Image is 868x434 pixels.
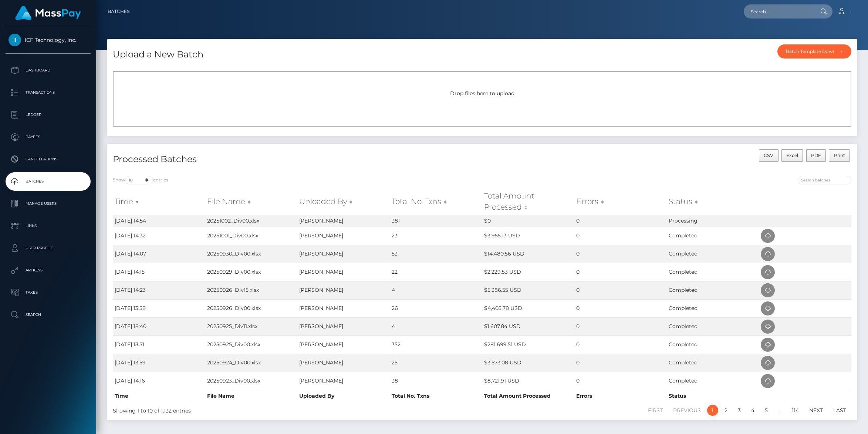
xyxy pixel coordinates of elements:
a: Next [805,405,827,416]
td: Completed [667,245,759,263]
td: 26 [390,299,482,317]
td: [PERSON_NAME] [297,245,390,263]
td: $0 [482,215,575,227]
td: [DATE] 14:23 [113,281,205,299]
td: 381 [390,215,482,227]
p: Ledger [9,109,88,120]
span: Drop files here to upload [450,90,514,97]
td: [PERSON_NAME] [297,281,390,299]
td: Completed [667,281,759,299]
th: Total Amount Processed: activate to sort column ascending [482,188,575,215]
p: Dashboard [9,65,88,76]
td: 20251001_Div00.xlsx [205,227,298,245]
a: Dashboard [6,61,91,80]
td: [DATE] 14:15 [113,263,205,281]
td: [DATE] 14:16 [113,372,205,390]
th: Status [667,390,759,402]
p: API Keys [9,265,88,276]
td: 20251002_Div00.xlsx [205,215,298,227]
a: Transactions [6,83,91,102]
td: $4,405.78 USD [482,299,575,317]
td: [PERSON_NAME] [297,317,390,335]
td: 0 [574,215,667,227]
a: 4 [747,405,759,416]
button: CSV [759,149,779,162]
th: Errors [574,390,667,402]
th: Uploaded By: activate to sort column ascending [297,188,390,215]
p: Cancellations [9,154,88,165]
td: 20250930_Div00.xlsx [205,245,298,263]
td: $8,721.91 USD [482,372,575,390]
p: Manage Users [9,198,88,209]
a: Ledger [6,106,91,124]
td: 352 [390,335,482,354]
td: [PERSON_NAME] [297,299,390,317]
td: $3,573.08 USD [482,354,575,372]
th: Status: activate to sort column ascending [667,188,759,215]
td: 0 [574,245,667,263]
input: Search... [744,4,813,19]
a: Search [6,306,91,324]
td: 20250924_Div00.xlsx [205,354,298,372]
a: Last [829,405,850,416]
a: 114 [788,405,803,416]
td: [DATE] 13:59 [113,354,205,372]
td: 23 [390,227,482,245]
td: [DATE] 14:32 [113,227,205,245]
td: 0 [574,299,667,317]
td: 4 [390,317,482,335]
p: Links [9,220,88,231]
td: [PERSON_NAME] [297,227,390,245]
td: [DATE] 14:54 [113,215,205,227]
td: 20250923_Div00.xlsx [205,372,298,390]
input: Search batches [798,176,851,184]
td: $281,699.51 USD [482,335,575,354]
a: 1 [707,405,718,416]
button: Print [829,149,850,162]
label: Show entries [113,176,168,184]
th: Uploaded By [297,390,390,402]
a: API Keys [6,261,91,280]
td: [PERSON_NAME] [297,263,390,281]
th: Time [113,390,205,402]
p: Search [9,309,88,320]
div: Batch Template Download [786,49,834,54]
td: Completed [667,263,759,281]
td: 0 [574,372,667,390]
td: 4 [390,281,482,299]
td: Completed [667,299,759,317]
p: User Profile [9,243,88,254]
td: 0 [574,354,667,372]
td: 0 [574,317,667,335]
td: [DATE] 13:51 [113,335,205,354]
a: Taxes [6,283,91,302]
td: Completed [667,335,759,354]
span: Print [834,153,845,158]
td: [DATE] 13:58 [113,299,205,317]
td: $3,955.13 USD [482,227,575,245]
p: Batches [9,176,88,187]
a: 2 [720,405,732,416]
button: Batch Template Download [777,44,851,59]
a: 3 [734,405,745,416]
span: Excel [786,153,798,158]
th: Total No. Txns [390,390,482,402]
th: File Name: activate to sort column ascending [205,188,298,215]
a: Batches [108,4,129,19]
a: 5 [761,405,772,416]
a: Links [6,217,91,235]
td: 25 [390,354,482,372]
td: Processing [667,215,759,227]
p: Taxes [9,287,88,298]
td: 0 [574,335,667,354]
td: [PERSON_NAME] [297,372,390,390]
td: $5,386.55 USD [482,281,575,299]
th: Total Amount Processed [482,390,575,402]
th: File Name [205,390,298,402]
td: $2,229.53 USD [482,263,575,281]
span: CSV [764,153,773,158]
button: PDF [806,149,826,162]
img: ICF Technology, Inc. [9,34,21,46]
a: User Profile [6,239,91,257]
th: Time: activate to sort column ascending [113,188,205,215]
